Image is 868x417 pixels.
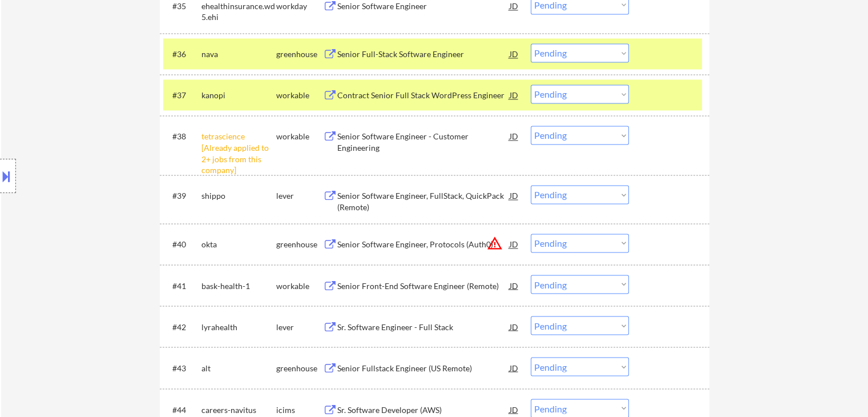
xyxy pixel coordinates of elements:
[276,239,323,250] div: greenhouse
[337,1,510,12] div: Senior Software Engineer
[276,190,323,202] div: lever
[337,190,510,212] div: Senior Software Engineer, FullStack, QuickPack (Remote)
[276,49,323,60] div: greenhouse
[508,275,520,295] div: JD
[337,321,510,332] div: Sr. Software Engineer - Full Stack
[172,404,192,415] div: #44
[337,49,510,60] div: Senior Full-Stack Software Engineer
[172,321,192,332] div: #42
[201,131,276,175] div: tetrascience [Already applied to 2+ jobs from this company]
[201,280,276,291] div: bask-health-1
[508,43,520,64] div: JD
[508,234,520,254] div: JD
[276,404,323,415] div: icims
[276,90,323,101] div: workable
[337,239,510,250] div: Senior Software Engineer, Protocols (Auth0)
[201,90,276,101] div: kanopi
[172,362,192,374] div: #43
[276,131,323,142] div: workable
[337,90,510,101] div: Contract Senior Full Stack WordPress Engineer
[201,362,276,374] div: alt
[337,362,510,374] div: Senior Fullstack Engineer (US Remote)
[487,235,503,251] button: warning_amber
[172,1,192,12] div: #35
[201,1,276,23] div: ehealthinsurance.wd5.ehi
[201,321,276,332] div: lyrahealth
[508,85,520,105] div: JD
[508,185,520,206] div: JD
[508,316,520,336] div: JD
[201,404,276,415] div: careers-navitus
[508,126,520,146] div: JD
[172,49,192,60] div: #36
[276,280,323,291] div: workable
[337,280,510,291] div: Senior Front-End Software Engineer (Remote)
[276,1,323,12] div: workday
[337,404,510,415] div: Sr. Software Developer (AWS)
[276,321,323,332] div: lever
[337,131,510,153] div: Senior Software Engineer - Customer Engineering
[508,357,520,378] div: JD
[276,362,323,374] div: greenhouse
[201,49,276,60] div: nava
[201,190,276,202] div: shippo
[201,239,276,250] div: okta
[172,280,192,291] div: #41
